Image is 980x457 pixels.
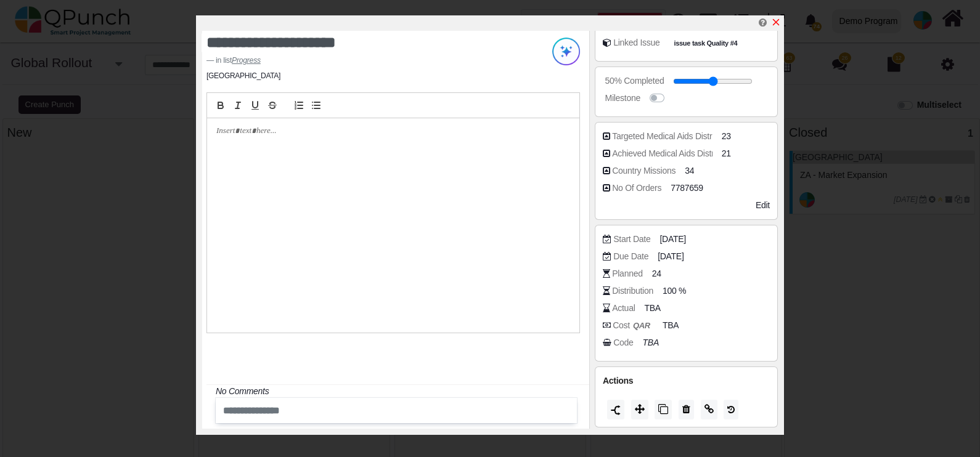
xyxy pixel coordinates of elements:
img: Try writing with AI [552,38,580,65]
span: 21 [722,147,731,160]
div: no of orders [612,182,661,195]
span: 23 [722,130,731,143]
div: Planned [612,267,642,280]
span: 34 [685,164,694,177]
b: QAR [633,321,650,330]
div: Actual [612,302,635,315]
i: Edit Punch [759,18,767,27]
i: TBA [643,338,659,347]
span: Edit [756,200,770,210]
button: Copy Link [701,400,717,419]
li: [GEOGRAPHIC_DATA] [206,70,280,81]
div: Distribution [612,285,653,297]
button: Split [607,400,624,419]
a: x [771,17,781,28]
div: Cost [613,319,653,332]
span: TBA [663,319,679,332]
div: Due Date [613,250,648,263]
img: split.9d50320.png [611,405,621,415]
button: Move [631,400,648,419]
span: 24 [652,267,661,280]
i: No Comments [216,386,269,396]
div: Milestone [605,92,640,105]
div: Country Missions [612,164,676,177]
div: Targeted Medical Aids Distribution [612,130,736,143]
button: History [724,400,738,419]
button: Copy [655,400,672,419]
footer: in list [206,55,515,66]
svg: x [771,17,781,27]
cite: Source Title [232,56,261,65]
span: [DATE] [659,233,685,246]
button: Delete [679,400,694,419]
span: 100 % [663,285,686,297]
u: Progress [232,56,261,65]
div: Start Date [613,233,650,246]
span: issue task Quality #4 [671,38,740,49]
span: TBA [644,302,660,315]
div: Code [613,336,633,349]
div: Linked Issue [613,36,659,49]
span: 7787659 [671,182,703,195]
span: Actions [603,376,633,386]
div: 50% Completed [605,75,664,87]
span: [DATE] [658,250,684,263]
div: Achieved Medical Aids Distribution [612,147,738,160]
